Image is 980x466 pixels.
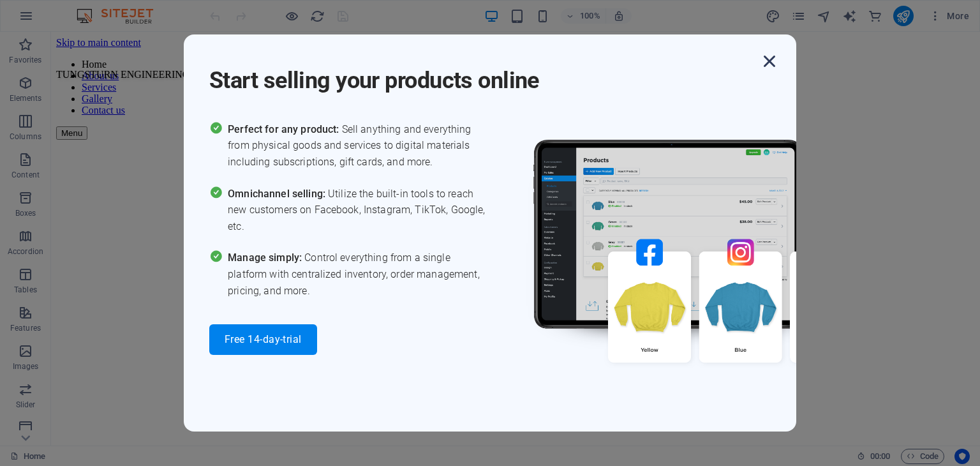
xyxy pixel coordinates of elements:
span: Perfect for any product: [228,123,341,135]
button: Free 14-day-trial [209,324,317,355]
h1: Start selling your products online [209,50,758,96]
span: Manage simply: [228,252,304,264]
span: Sell anything and everything from physical goods and services to digital materials including subs... [228,121,490,170]
span: Control everything from a single platform with centralized inventory, order management, pricing, ... [228,250,490,299]
a: Skip to main content [5,5,90,16]
span: Utilize the built-in tools to reach new customers on Facebook, Instagram, TikTok, Google, etc. [228,186,490,235]
span: Omnichannel selling: [228,188,328,200]
img: promo_image.png [512,121,895,400]
span: Free 14-day-trial [225,334,302,345]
